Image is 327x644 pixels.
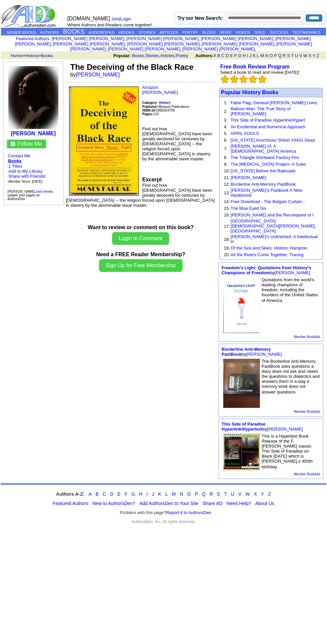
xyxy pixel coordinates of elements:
[11,131,55,136] b: [PERSON_NAME]
[52,36,124,41] a: [PERSON_NAME] [PERSON_NAME]
[217,491,220,497] a: S
[231,206,266,211] a: The Blue Eyed Six
[76,72,120,77] a: [PERSON_NAME]
[11,53,22,58] a: Home
[103,491,106,497] a: C
[124,491,127,497] a: F
[142,109,156,112] b: ISBN-10:
[287,53,290,58] a: S
[18,141,42,147] font: Follow Me
[67,16,110,21] font: [DOMAIN_NAME]
[217,53,220,58] a: B
[202,491,206,497] a: Q
[222,265,311,275] a: Freedom's Light: Quotations from History's Champions of Freedom
[99,259,183,272] button: Sign Up for Free Membership
[117,491,120,497] a: E
[254,491,257,497] a: X
[270,30,288,34] a: SUCCESS
[231,162,306,167] a: The [MEDICAL_DATA] Project--A Subo
[261,491,264,497] a: Y
[224,246,230,251] font: 19.
[231,218,316,233] a: [GEOGRAPHIC_DATA][DEMOGRAPHIC_DATA][PERSON_NAME], [GEOGRAPHIC_DATA]
[132,53,144,58] a: Books
[231,131,259,136] a: APRIL FOOLS
[246,352,282,357] a: [PERSON_NAME]
[274,53,277,58] a: P
[111,16,133,21] font: |
[231,118,305,123] a: This Side of Paradise Hyperlink/Hypert
[41,53,53,58] a: Books
[145,53,159,58] a: Stories
[222,422,303,432] font: by
[120,16,131,21] a: Login
[40,30,59,34] a: AUTHORS
[118,30,134,34] a: eBOOKS
[178,15,223,21] label: Try our New Search:
[221,53,224,58] a: C
[292,30,320,34] a: TESTIMONIALS
[25,53,38,58] a: History
[224,168,230,173] font: 10.
[202,41,274,46] a: [PERSON_NAME] [PERSON_NAME]
[70,72,124,77] font: by
[265,53,268,58] a: N
[254,30,265,34] a: GOLD
[127,41,200,46] a: [PERSON_NAME] [PERSON_NAME]
[224,100,228,105] font: 1.
[36,190,50,193] a: click here
[56,491,84,497] strong: Authors A-Z:
[224,138,228,143] font: 6.
[267,427,303,432] a: [PERSON_NAME]
[195,53,213,58] b: Authors:
[275,270,310,275] a: [PERSON_NAME]
[270,53,273,58] a: O
[224,124,228,129] font: 4.
[96,252,185,257] b: Need a FREE Reader Membership?
[183,30,198,34] a: POETRY
[142,177,162,182] font: Excerpt
[231,182,296,187] a: Borderline Anti-Memory PastBook
[152,491,154,497] a: J
[295,53,298,58] a: U
[112,236,169,241] a: Login to Comment
[223,359,260,408] img: 76059.jpeg
[294,335,320,339] a: Member BookAds
[139,491,142,497] a: H
[231,124,306,129] a: An Existential and Numerical Approach
[200,37,201,41] font: i
[247,53,248,58] a: I
[224,212,230,217] font: 16.
[231,168,296,173] a: [US_STATE] Before the Railroads
[158,491,161,497] a: K
[63,28,84,35] a: BOOKS
[231,491,234,497] a: U
[231,234,318,244] a: [PERSON_NAME]'s Unfinished: A Intellectual H
[113,53,131,58] b: Popular:
[299,53,302,58] a: V
[258,75,267,84] img: bigemptystars.png
[210,491,213,497] a: R
[142,126,212,161] font: Find out how [DEMOGRAPHIC_DATA] have been greatly deceived for centuries by [DEMOGRAPHIC_DATA] --...
[203,501,223,506] a: Share AD
[224,118,228,123] font: 3.
[70,41,312,51] a: [PERSON_NAME] [PERSON_NAME]
[224,146,228,151] font: 7.
[16,36,50,41] font: :
[15,36,312,51] font: , , , , , , , , , ,
[230,75,239,84] img: bigemptystars.png
[113,53,325,58] font: , , ,
[159,30,178,34] a: ARTICLES
[278,53,281,58] a: Q
[201,42,202,46] font: i
[224,199,230,204] font: 14.
[262,359,320,394] font: The Borderline Anti-Memory PastBook asks questions a diary does not ask and raises the questions ...
[8,164,22,169] a: 1 Titles
[291,53,294,58] a: T
[221,90,278,95] a: Popular History Books
[111,16,119,21] a: Join
[70,62,194,71] font: The Deceiving of the Black Race
[180,491,183,497] a: N
[303,53,307,58] a: W
[8,169,42,174] a: Add to My Library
